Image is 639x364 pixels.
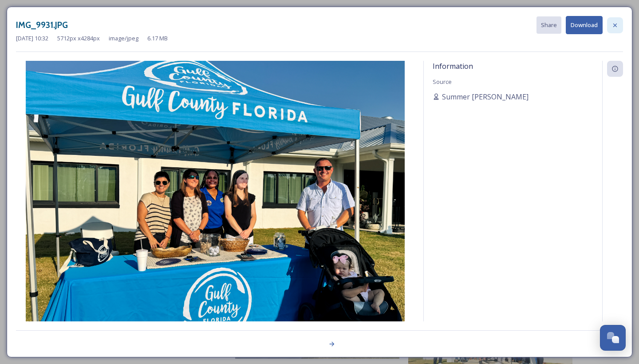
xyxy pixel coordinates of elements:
button: Share [536,16,561,34]
span: Information [433,61,473,71]
span: image/jpeg [109,34,138,43]
span: [DATE] 10:32 [16,34,48,43]
h3: IMG_9931.JPG [16,19,68,32]
span: Summer [PERSON_NAME] [442,91,529,102]
span: 6.17 MB [147,34,168,43]
button: Download [566,16,603,34]
img: IMG_9931.JPG [16,61,414,345]
button: Open Chat [600,325,626,351]
span: Source [433,78,452,86]
span: 5712 px x 4284 px [57,34,100,43]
